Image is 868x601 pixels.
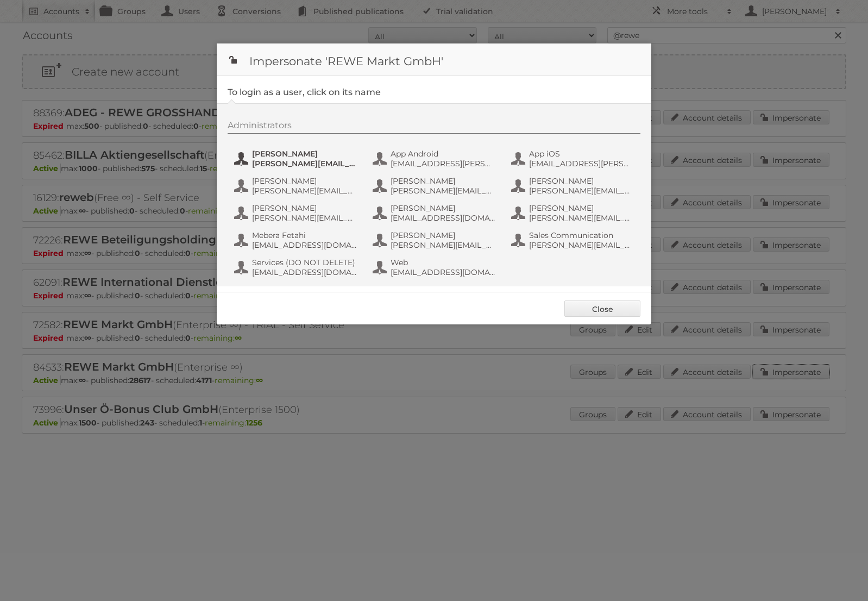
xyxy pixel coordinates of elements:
button: [PERSON_NAME] [PERSON_NAME][EMAIL_ADDRESS][DOMAIN_NAME] [233,202,361,224]
button: Mebera Fetahi [EMAIL_ADDRESS][DOMAIN_NAME] [233,229,361,251]
button: [PERSON_NAME] [PERSON_NAME][EMAIL_ADDRESS][PERSON_NAME][DOMAIN_NAME] [510,175,638,197]
span: [PERSON_NAME][EMAIL_ADDRESS][PERSON_NAME][DOMAIN_NAME] [529,186,634,196]
span: [PERSON_NAME][EMAIL_ADDRESS][PERSON_NAME][DOMAIN_NAME] [529,240,634,250]
button: [PERSON_NAME] [PERSON_NAME][EMAIL_ADDRESS][PERSON_NAME][DOMAIN_NAME] [510,202,638,224]
span: [PERSON_NAME] [252,149,357,159]
span: [EMAIL_ADDRESS][DOMAIN_NAME] [391,213,496,223]
button: Services (DO NOT DELETE) [EMAIL_ADDRESS][DOMAIN_NAME] [233,256,361,278]
span: [PERSON_NAME] [391,230,496,240]
button: Web [EMAIL_ADDRESS][DOMAIN_NAME] [372,256,499,278]
button: Sales Communication [PERSON_NAME][EMAIL_ADDRESS][PERSON_NAME][DOMAIN_NAME] [510,229,638,251]
button: App iOS [EMAIL_ADDRESS][PERSON_NAME][DOMAIN_NAME] [510,148,638,170]
span: Services (DO NOT DELETE) [252,258,357,267]
span: [PERSON_NAME][EMAIL_ADDRESS][DOMAIN_NAME] [391,240,496,250]
span: [PERSON_NAME][EMAIL_ADDRESS][PERSON_NAME][DOMAIN_NAME] [391,186,496,196]
span: [PERSON_NAME] [252,176,357,186]
span: [EMAIL_ADDRESS][DOMAIN_NAME] [252,267,357,277]
span: [PERSON_NAME][EMAIL_ADDRESS][DOMAIN_NAME] [252,213,357,223]
span: [PERSON_NAME][EMAIL_ADDRESS][PERSON_NAME][DOMAIN_NAME] [529,213,634,223]
button: [PERSON_NAME] [PERSON_NAME][EMAIL_ADDRESS][DOMAIN_NAME] [372,229,499,251]
span: [PERSON_NAME] [529,176,634,186]
button: [PERSON_NAME] [PERSON_NAME][EMAIL_ADDRESS][PERSON_NAME][DOMAIN_NAME] [372,175,499,197]
h1: Impersonate 'REWE Markt GmbH' [217,43,651,76]
span: [EMAIL_ADDRESS][DOMAIN_NAME] [252,240,357,250]
legend: To login as a user, click on its name [228,87,381,97]
button: [PERSON_NAME] [PERSON_NAME][EMAIL_ADDRESS][PERSON_NAME][DOMAIN_NAME] [233,175,361,197]
span: [EMAIL_ADDRESS][DOMAIN_NAME] [391,267,496,277]
span: [PERSON_NAME] [391,176,496,186]
button: App Android [EMAIL_ADDRESS][PERSON_NAME][DOMAIN_NAME] [372,148,499,170]
span: [PERSON_NAME] [252,203,357,213]
span: App iOS [529,149,634,159]
span: App Android [391,149,496,159]
button: [PERSON_NAME] [PERSON_NAME][EMAIL_ADDRESS][PERSON_NAME][DOMAIN_NAME] [233,148,361,170]
span: Sales Communication [529,230,634,240]
span: [PERSON_NAME] [391,203,496,213]
span: [PERSON_NAME][EMAIL_ADDRESS][PERSON_NAME][DOMAIN_NAME] [252,186,357,196]
span: Mebera Fetahi [252,230,357,240]
span: [EMAIL_ADDRESS][PERSON_NAME][DOMAIN_NAME] [391,159,496,168]
span: [PERSON_NAME] [529,203,634,213]
span: [PERSON_NAME][EMAIL_ADDRESS][PERSON_NAME][DOMAIN_NAME] [252,159,357,168]
button: [PERSON_NAME] [EMAIL_ADDRESS][DOMAIN_NAME] [372,202,499,224]
div: Administrators [228,120,640,134]
a: Close [564,300,640,317]
span: [EMAIL_ADDRESS][PERSON_NAME][DOMAIN_NAME] [529,159,634,168]
span: Web [391,258,496,267]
